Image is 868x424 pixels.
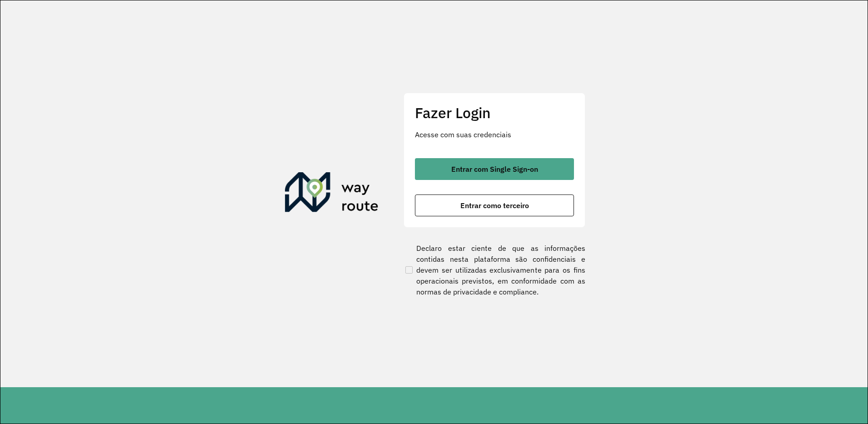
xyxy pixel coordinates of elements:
button: button [415,158,574,180]
button: button [415,195,574,216]
span: Entrar com Single Sign-on [451,165,538,173]
label: Declaro estar ciente de que as informações contidas nesta plataforma são confidenciais e devem se... [404,243,585,297]
span: Entrar como terceiro [460,202,529,209]
p: Acesse com suas credenciais [415,129,574,140]
img: Roteirizador AmbevTech [285,172,379,216]
h2: Fazer Login [415,104,574,121]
